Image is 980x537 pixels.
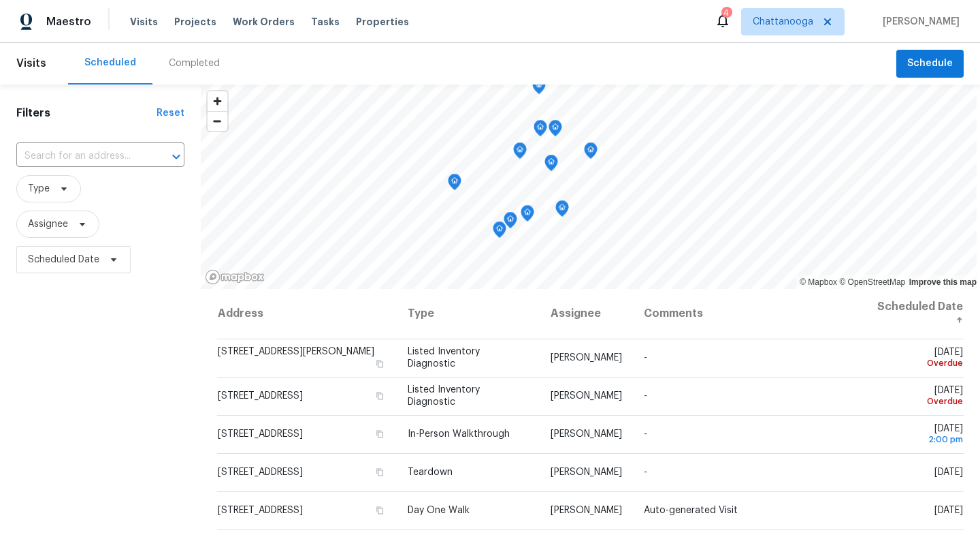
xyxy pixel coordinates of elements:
span: [PERSON_NAME] [551,429,622,439]
h1: Filters [16,106,157,121]
span: [DATE] [868,424,963,445]
span: Tasks [311,17,340,27]
div: 4 [721,8,731,18]
button: Copy Address [374,390,386,402]
canvas: Map [201,85,977,289]
div: Reset [157,107,184,119]
div: Map marker [549,119,562,140]
span: [DATE] [934,467,963,477]
button: Copy Address [374,358,386,370]
span: Visits [130,16,158,28]
span: [STREET_ADDRESS] [218,429,303,439]
button: Copy Address [374,504,386,517]
div: Map marker [493,221,506,242]
a: Mapbox homepage [205,269,265,285]
span: Listed Inventory Diagnostic [408,385,480,407]
span: Type [28,182,50,196]
a: Mapbox [800,277,837,287]
span: Work Orders [233,16,295,28]
div: Overdue [868,397,963,407]
button: Zoom in [208,91,227,111]
div: Map marker [532,77,546,98]
button: Copy Address [374,466,386,478]
span: Projects [174,16,216,28]
div: Map marker [544,154,558,175]
span: Scheduled Date [28,253,99,266]
span: [PERSON_NAME] [877,16,960,28]
div: Map marker [513,142,527,163]
div: Map marker [521,204,534,226]
span: [STREET_ADDRESS] [218,467,303,477]
span: [STREET_ADDRESS][PERSON_NAME] [218,347,374,356]
button: Schedule [896,50,964,78]
button: Zoom out [208,111,227,131]
input: Search for an address... [16,146,146,167]
div: Scheduled [84,57,136,69]
span: Teardown [408,467,453,477]
div: Overdue [868,358,963,369]
span: Schedule [907,55,953,72]
span: Properties [356,16,409,28]
th: Type [397,289,540,339]
button: Copy Address [374,428,386,440]
span: - [644,467,647,477]
span: - [644,391,647,401]
span: [DATE] [868,348,963,369]
span: In-Person Walkthrough [408,429,510,439]
span: - [644,429,647,439]
div: Map marker [448,173,461,194]
span: [DATE] [934,506,963,515]
th: Scheduled Date ↑ [857,289,964,339]
button: Open [167,147,186,166]
div: Map marker [504,211,517,232]
th: Address [217,289,397,339]
div: Map marker [555,200,569,221]
span: [STREET_ADDRESS] [218,506,303,515]
span: Chattanooga [753,15,813,29]
div: Completed [169,57,220,70]
th: Comments [633,289,857,339]
span: [PERSON_NAME] [551,353,622,363]
div: Map marker [534,119,547,140]
span: [PERSON_NAME] [551,391,622,401]
span: [DATE] [868,386,963,407]
span: Assignee [28,217,68,231]
th: Assignee [540,289,633,339]
a: OpenStreetMap [839,277,905,287]
span: Maestro [46,15,91,29]
span: [STREET_ADDRESS] [218,391,303,401]
div: Map marker [584,142,598,163]
span: Auto-generated Visit [644,506,738,515]
span: Day One Walk [408,506,470,515]
a: Improve this map [909,277,977,287]
div: 2:00 pm [868,435,963,445]
span: [PERSON_NAME] [551,467,622,477]
span: Listed Inventory Diagnostic [408,347,480,369]
span: Visits [16,48,46,79]
span: Zoom out [208,112,227,131]
span: [PERSON_NAME] [551,506,622,515]
span: - [644,353,647,363]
